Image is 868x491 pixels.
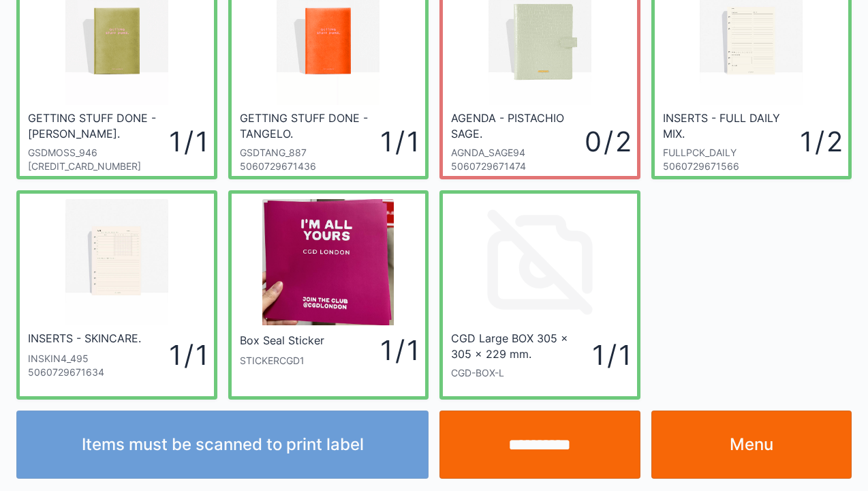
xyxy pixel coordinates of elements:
[451,110,581,140] div: AGENDA - PISTACHIO SAGE.
[28,146,169,160] div: GSDMOSS_946
[28,160,169,173] div: [CREDIT_CARD_NUMBER]
[585,122,629,161] div: 0 / 2
[262,199,394,325] img: Screenshot-62.png
[651,411,852,479] a: Menu
[439,190,640,400] a: CGD Large BOX 305 x 305 x 229 mm.CGD-BOX-L1 / 1
[28,366,144,379] div: 5060729671634
[16,190,217,400] a: INSERTS - SKINCARE.INSKIN4_49550607296716341 / 1
[240,333,324,348] div: Box Seal Sticker
[240,354,328,368] div: STICKERCGD1
[28,110,166,140] div: GETTING STUFF DONE - [PERSON_NAME].
[451,366,592,380] div: CGD-BOX-L
[28,352,144,366] div: INSKIN4_495
[169,122,206,161] div: 1 / 1
[592,336,629,374] div: 1 / 1
[663,110,797,140] div: INSERTS - FULL DAILY MIX.
[240,146,381,160] div: GSDTANG_887
[240,110,377,140] div: GETTING STUFF DONE - TANGELO.
[228,190,429,400] a: Box Seal StickerSTICKERCGD11 / 1
[451,160,585,173] div: 5060729671474
[328,331,418,370] div: 1 / 1
[380,122,417,161] div: 1 / 1
[451,146,585,160] div: AGNDA_SAGE94
[451,331,589,361] div: CGD Large BOX 305 x 305 x 229 mm.
[800,122,840,161] div: 1 / 2
[663,160,801,173] div: 5060729671566
[144,336,206,374] div: 1 / 1
[28,331,141,346] div: INSERTS - SKINCARE.
[65,199,168,325] img: Untitleddesign_17.jpg
[240,160,381,173] div: 5060729671436
[663,146,801,160] div: FULLPCK_DAILY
